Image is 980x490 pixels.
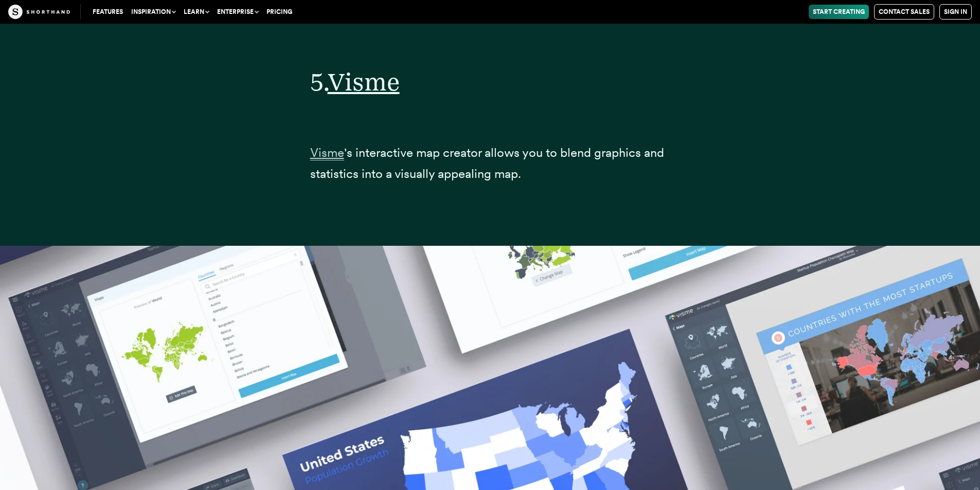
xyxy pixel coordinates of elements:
span: 's interactive map creator allows you to blend graphics and statistics into a visually appealing ... [310,145,664,181]
a: Visme [328,67,400,97]
a: Sign in [939,4,972,20]
a: Start Creating [809,5,869,19]
a: Pricing [262,5,296,19]
a: Visme [310,145,344,160]
button: Learn [180,5,213,19]
a: Contact Sales [874,4,934,20]
button: Enterprise [213,5,262,19]
img: The Craft [8,5,70,19]
span: 5. [310,67,328,97]
button: Inspiration [127,5,180,19]
a: Features [88,5,127,19]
